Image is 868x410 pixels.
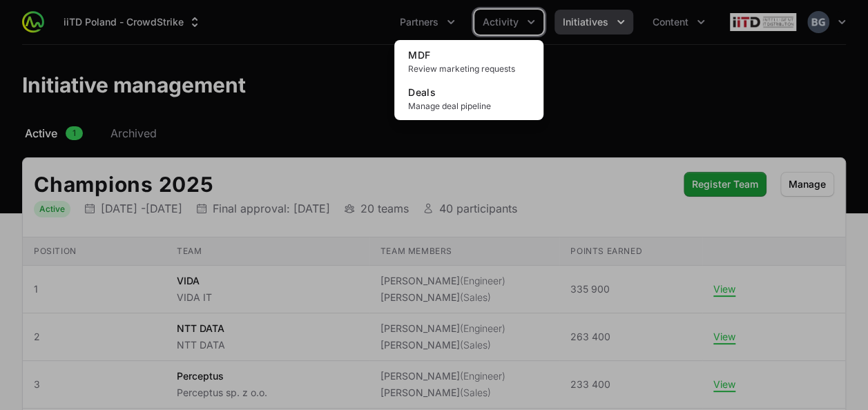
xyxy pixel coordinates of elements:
[474,10,543,35] div: Activity menu
[397,80,541,117] a: DealsManage deal pipeline
[397,43,541,80] a: MDFReview marketing requests
[408,64,530,75] span: Review marketing requests
[408,86,436,98] span: Deals
[408,49,430,61] span: MDF
[408,101,530,112] span: Manage deal pipeline
[44,10,713,35] div: Main navigation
